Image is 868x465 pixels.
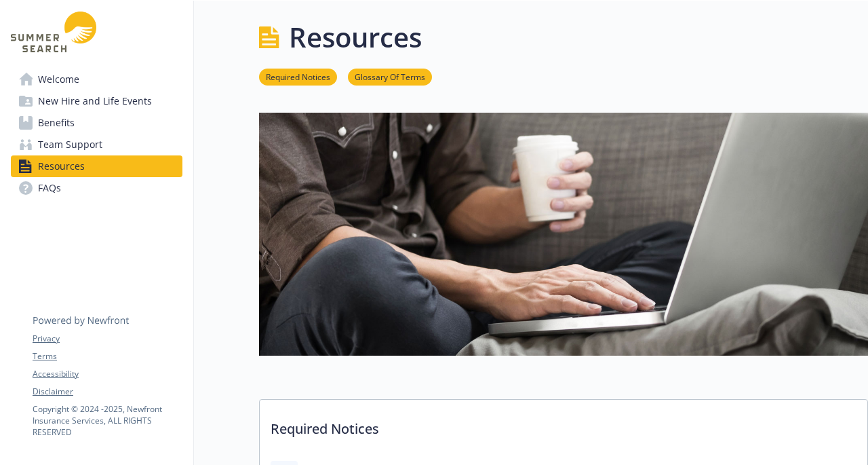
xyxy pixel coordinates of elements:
span: FAQs [38,177,61,199]
p: Copyright © 2024 - 2025 , Newfront Insurance Services, ALL RIGHTS RESERVED [33,403,182,438]
a: Team Support [11,134,182,155]
a: Privacy [33,333,182,345]
a: FAQs [11,177,182,199]
span: Benefits [38,112,75,134]
a: Disclaimer [33,386,182,398]
a: New Hire and Life Events [11,90,182,112]
span: New Hire and Life Events [38,90,152,112]
a: Welcome [11,69,182,90]
a: Accessibility [33,368,182,380]
a: Benefits [11,112,182,134]
a: Required Notices [259,70,337,83]
span: Team Support [38,134,102,155]
h1: Resources [289,17,422,58]
p: Required Notices [260,400,867,450]
a: Glossary Of Terms [348,70,432,83]
span: Resources [38,155,85,177]
a: Resources [11,155,182,177]
a: Terms [33,350,182,362]
img: resources page banner [259,113,868,356]
span: Welcome [38,69,79,90]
